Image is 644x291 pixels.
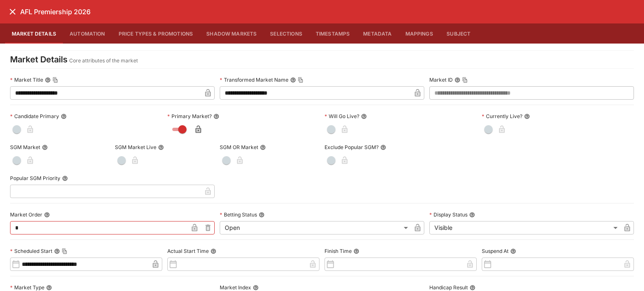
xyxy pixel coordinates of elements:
button: Candidate Primary [61,113,67,119]
p: Candidate Primary [10,113,59,120]
button: Metadata [356,23,398,44]
button: Market Order [44,212,50,218]
button: Selections [263,23,309,44]
p: Betting Status [220,211,257,218]
button: Market Index [253,285,259,291]
p: SGM Market Live [115,144,156,151]
p: Actual Start Time [167,247,209,255]
button: Mappings [399,23,440,44]
button: Currently Live? [524,113,530,119]
p: Finish Time [325,247,352,255]
p: Market Order [10,211,42,218]
p: Market ID [429,76,453,83]
h6: AFL Premiership 2026 [20,8,91,16]
button: Primary Market? [213,113,219,119]
p: Popular SGM Priority [10,175,60,182]
button: SGM OR Market [260,144,266,150]
div: Visible [429,221,621,234]
p: Exclude Popular SGM? [325,144,379,151]
p: Scheduled Start [10,247,52,255]
button: close [5,4,20,19]
button: Shadow Markets [200,23,263,44]
p: Market Title [10,76,43,83]
button: Market IDCopy To Clipboard [454,77,460,83]
p: Handicap Result [429,284,468,291]
button: Market Details [5,23,63,44]
p: Market Index [220,284,251,291]
button: Suspend At [510,248,516,254]
button: Copy To Clipboard [298,77,304,83]
button: Market Type [46,285,52,291]
button: Popular SGM Priority [62,175,68,181]
button: SGM Market [42,144,48,150]
button: Finish Time [353,248,359,254]
button: Timestamps [309,23,357,44]
button: Display Status [469,212,475,218]
div: Open [220,221,411,234]
button: Price Types & Promotions [112,23,200,44]
p: Core attributes of the market [69,57,138,65]
button: Subject [440,23,478,44]
p: SGM Market [10,144,40,151]
button: Copy To Clipboard [62,248,68,254]
h4: Market Details [10,54,68,65]
p: Currently Live? [482,113,522,120]
button: Transformed Market NameCopy To Clipboard [290,77,296,83]
p: Will Go Live? [325,113,359,120]
p: Transformed Market Name [220,76,288,83]
button: Betting Status [259,212,265,218]
button: Scheduled StartCopy To Clipboard [54,248,60,254]
p: Market Type [10,284,44,291]
p: Display Status [429,211,467,218]
button: Automation [63,23,112,44]
p: Suspend At [482,247,509,255]
button: SGM Market Live [158,144,164,150]
button: Copy To Clipboard [462,77,468,83]
button: Exclude Popular SGM? [380,144,386,150]
button: Market TitleCopy To Clipboard [45,77,51,83]
button: Will Go Live? [361,113,367,119]
button: Copy To Clipboard [52,77,58,83]
button: Actual Start Time [210,248,216,254]
p: Primary Market? [167,113,212,120]
p: SGM OR Market [220,144,258,151]
button: Handicap Result [470,285,475,291]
